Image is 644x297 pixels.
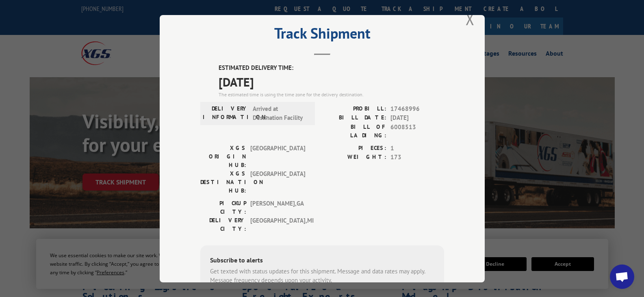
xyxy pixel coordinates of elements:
button: Close modal [466,8,475,30]
span: [GEOGRAPHIC_DATA] [250,169,305,195]
span: 17468996 [390,104,444,113]
span: [GEOGRAPHIC_DATA] [250,143,305,169]
label: PROBILL: [322,104,386,113]
label: DELIVERY INFORMATION: [203,104,249,122]
label: BILL OF LADING: [322,122,386,139]
label: BILL DATE: [322,113,386,123]
span: Arrived at Destination Facility [253,104,308,122]
label: XGS DESTINATION HUB: [200,169,246,195]
span: 6008513 [390,122,444,139]
label: PIECES: [322,143,386,153]
span: 173 [390,153,444,162]
label: ESTIMATED DELIVERY TIME: [219,63,444,73]
div: Subscribe to alerts [210,255,434,267]
a: Open chat [610,264,634,289]
span: [DATE] [390,113,444,123]
label: XGS ORIGIN HUB: [200,143,246,169]
div: Get texted with status updates for this shipment. Message and data rates may apply. Message frequ... [210,267,434,285]
span: [PERSON_NAME] , GA [250,199,305,216]
label: DELIVERY CITY: [200,216,246,233]
label: WEIGHT: [322,153,386,162]
span: 1 [390,143,444,153]
span: [DATE] [219,72,444,91]
span: [GEOGRAPHIC_DATA] , MI [250,216,305,233]
label: PICKUP CITY: [200,199,246,216]
h2: Track Shipment [200,28,444,43]
div: The estimated time is using the time zone for the delivery destination. [219,91,444,98]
